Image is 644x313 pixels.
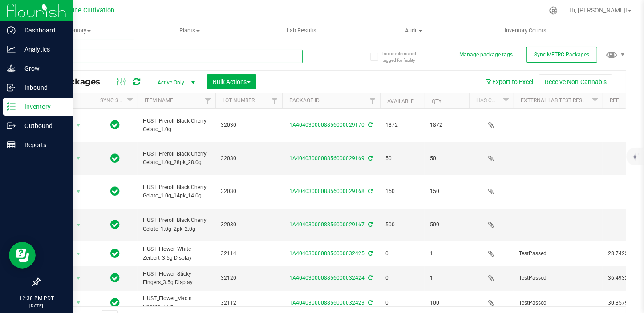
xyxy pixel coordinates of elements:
span: Inventory Counts [493,27,559,35]
span: 150 [430,187,464,196]
span: 32030 [221,154,277,163]
inline-svg: Reports [7,140,16,149]
a: Available [387,98,414,104]
span: Sync from Compliance System [367,250,373,257]
span: 32112 [221,299,277,307]
span: select [73,297,84,309]
p: Dashboard [16,25,69,36]
inline-svg: Grow [7,64,16,73]
span: 1872 [385,121,419,129]
a: Item Name [145,97,173,104]
span: Inventory [21,27,134,35]
span: 32120 [221,274,277,282]
span: TestPassed [519,299,597,307]
span: select [73,248,84,260]
span: 1872 [430,121,464,129]
a: Package ID [289,97,320,104]
span: Sync from Compliance System [367,300,373,306]
p: Reports [16,140,69,150]
span: In Sync [111,218,120,231]
button: Sync METRC Packages [526,47,597,63]
span: select [73,219,84,231]
button: Manage package tags [459,51,513,59]
span: select [73,119,84,132]
span: All Packages [46,77,109,87]
span: Sync from Compliance System [367,275,373,281]
inline-svg: Inbound [7,83,16,92]
span: Sync from Compliance System [367,188,373,194]
span: select [73,185,84,198]
a: 1A4040300008856000029170 [290,122,365,128]
a: 1A4040300008856000029167 [290,221,365,228]
a: Plants [134,21,246,40]
button: Bulk Actions [207,74,256,89]
span: HUST_Flower_Sticky Fingers_3.5g Display [143,270,210,287]
span: 0 [385,274,419,282]
span: Sync METRC Packages [534,52,589,58]
a: 1A4040300008856000029168 [290,188,365,194]
span: HUST_Preroll_Black Cherry Gelato_1.0g_2pk_2.0g [143,216,210,233]
a: Sync Status [100,97,134,104]
a: Filter [123,93,138,108]
a: Filter [201,93,215,108]
p: Inventory [16,101,69,112]
span: HUST_Preroll_Black Cherry Gelato_1.0g [143,117,210,134]
input: Search Package ID, Item Name, SKU, Lot or Part Number... [39,50,303,63]
p: Outbound [16,120,69,131]
span: 500 [385,221,419,229]
span: In Sync [111,185,120,197]
a: Filter [365,93,380,108]
span: 100 [430,299,464,307]
span: 150 [385,187,419,196]
button: Receive Non-Cannabis [539,74,612,89]
span: HUST_Flower_Mac n Cheese_3.5g [143,294,210,311]
span: HUST_Preroll_Black Cherry Gelato_1.0g_28pk_28.0g [143,150,210,167]
span: Lab Results [275,27,328,35]
span: 1 [430,249,464,258]
span: select [73,272,84,285]
span: Audit [358,27,469,35]
span: In Sync [111,152,120,165]
span: 32030 [221,187,277,196]
p: Analytics [16,44,69,55]
span: 50 [430,154,464,163]
a: Filter [499,93,514,108]
a: 1A4040300008856000032424 [290,275,365,281]
span: 32114 [221,249,277,258]
th: Has COA [469,93,514,109]
span: In Sync [111,119,120,131]
inline-svg: Dashboard [7,26,16,35]
span: Include items not tagged for facility [382,50,427,64]
span: HUST_Preroll_Black Cherry Gelato_1.0g_14pk_14.0g [143,183,210,200]
span: TestPassed [519,249,597,258]
a: Filter [267,93,282,108]
a: Lot Number [223,97,255,104]
span: In Sync [111,297,120,309]
span: TestPassed [519,274,597,282]
span: select [73,152,84,165]
span: 0 [385,299,419,307]
iframe: Resource center [9,242,36,269]
a: Lab Results [246,21,358,40]
span: Plants [134,27,245,35]
inline-svg: Analytics [7,45,16,54]
span: Hi, [PERSON_NAME]! [569,7,627,14]
span: 1 [430,274,464,282]
span: 50 [385,154,419,163]
span: In Sync [111,247,120,260]
a: External Lab Test Result [521,97,591,104]
p: Inbound [16,82,69,93]
span: Sync from Compliance System [367,122,373,128]
p: Grow [16,63,69,74]
span: Sync from Compliance System [367,221,373,228]
span: Dune Cultivation [67,7,115,14]
a: 1A4040300008856000032425 [290,250,365,257]
a: Qty [432,98,441,104]
a: 1A4040300008856000032423 [290,300,365,306]
a: Audit [357,21,470,40]
span: Sync from Compliance System [367,155,373,161]
button: Export to Excel [479,74,539,89]
a: Inventory Counts [470,21,582,40]
span: 0 [385,249,419,258]
span: 32030 [221,121,277,129]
